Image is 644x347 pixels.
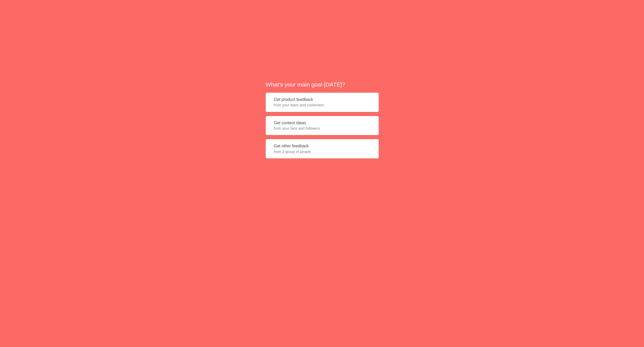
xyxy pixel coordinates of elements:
button: Get content ideasfrom your fans and followers [266,116,379,135]
button: Get other feedbackfrom a group of people [266,139,379,158]
button: Get product feedbackfrom your team and customers [266,93,379,112]
span: from your fans and followers [274,126,370,131]
span: from a group of people [274,149,370,154]
h2: What's your main goal [DATE]? [266,81,379,89]
span: from your team and customers [274,102,370,108]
